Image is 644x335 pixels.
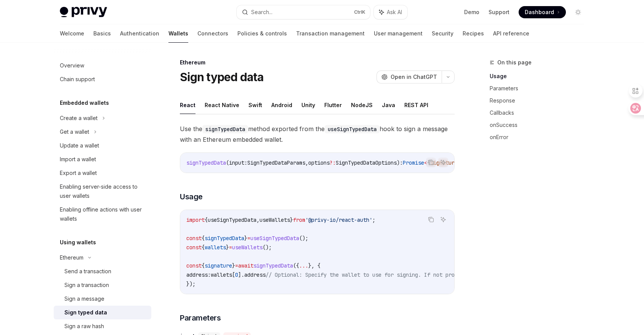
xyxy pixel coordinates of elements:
[235,271,238,278] span: 0
[54,59,151,72] a: Overview
[324,96,342,114] button: Flutter
[397,159,403,166] span: ):
[205,244,226,251] span: wallets
[54,292,151,306] a: Sign a message
[299,235,308,242] span: ();
[186,235,202,242] span: const
[197,24,228,43] a: Connectors
[64,322,104,331] div: Sign a raw hash
[54,306,151,319] a: Sign typed data
[244,235,247,242] span: }
[180,70,263,84] h1: Sign typed data
[336,159,397,166] span: SignTypedDataOptions
[186,262,202,269] span: const
[180,96,195,114] button: React
[54,139,151,152] a: Update a wallet
[391,73,437,81] span: Open in ChatGPT
[432,24,453,43] a: Security
[247,235,250,242] span: =
[235,262,238,269] span: =
[120,24,159,43] a: Authentication
[244,159,247,166] span: :
[250,235,299,242] span: useSignTypedData
[54,203,151,226] a: Enabling offline actions with user wallets
[376,71,442,83] button: Open in ChatGPT
[237,5,370,19] button: Search...CtrlK
[293,216,305,223] span: from
[308,159,330,166] span: options
[251,8,272,17] div: Search...
[253,262,293,269] span: signTypedData
[382,96,395,114] button: Java
[330,159,336,166] span: ?:
[54,166,151,180] a: Export a wallet
[202,244,205,251] span: {
[229,244,232,251] span: =
[525,8,554,16] span: Dashboard
[186,159,226,166] span: signTypedData
[60,98,109,107] h5: Embedded wallets
[226,159,229,166] span: (
[572,6,584,18] button: Toggle dark mode
[186,216,205,223] span: import
[180,313,221,323] span: Parameters
[238,262,253,269] span: await
[54,319,151,333] a: Sign a raw hash
[186,244,202,251] span: const
[60,141,99,150] div: Update a wallet
[490,119,590,131] a: onSuccess
[305,159,308,166] span: ,
[387,8,402,16] span: Ask AI
[60,127,89,136] div: Get a wallet
[186,281,195,287] span: });
[54,264,151,278] a: Send a transaction
[232,262,235,269] span: }
[490,70,590,82] a: Usage
[493,24,529,43] a: API reference
[186,271,211,278] span: address:
[426,215,436,224] button: Copy the contents from the code block
[497,58,532,67] span: On this page
[60,182,147,200] div: Enabling server-side access to user wallets
[226,244,229,251] span: }
[296,24,365,43] a: Transaction management
[374,5,407,19] button: Ask AI
[271,96,292,114] button: Android
[202,262,205,269] span: {
[301,96,315,114] button: Unity
[60,7,107,18] img: light logo
[290,216,293,223] span: }
[64,294,104,303] div: Sign a message
[60,168,97,178] div: Export a wallet
[372,216,375,223] span: ;
[519,6,566,18] a: Dashboard
[237,24,287,43] a: Policies & controls
[305,216,372,223] span: '@privy-io/react-auth'
[180,59,455,66] div: Ethereum
[490,107,590,119] a: Callbacks
[299,262,308,269] span: ...
[248,96,262,114] button: Swift
[60,253,83,262] div: Ethereum
[64,308,107,317] div: Sign typed data
[490,82,590,95] a: Parameters
[60,114,98,123] div: Create a wallet
[232,271,235,278] span: [
[64,281,109,290] div: Sign a transaction
[229,159,244,166] span: input
[438,215,448,224] button: Ask AI
[426,157,436,167] button: Copy the contents from the code block
[180,123,455,145] span: Use the method exported from the hook to sign a message with an Ethereum embedded wallet.
[208,216,256,223] span: useSignTypedData
[463,24,484,43] a: Recipes
[256,216,260,223] span: ,
[232,244,263,251] span: useWallets
[60,75,95,84] div: Chain support
[238,271,244,278] span: ].
[54,72,151,86] a: Chain support
[60,61,84,70] div: Overview
[325,125,380,133] code: useSignTypedData
[489,8,509,16] a: Support
[168,24,188,43] a: Wallets
[266,271,567,278] span: // Optional: Specify the wallet to use for signing. If not provided, the first wallet will be used.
